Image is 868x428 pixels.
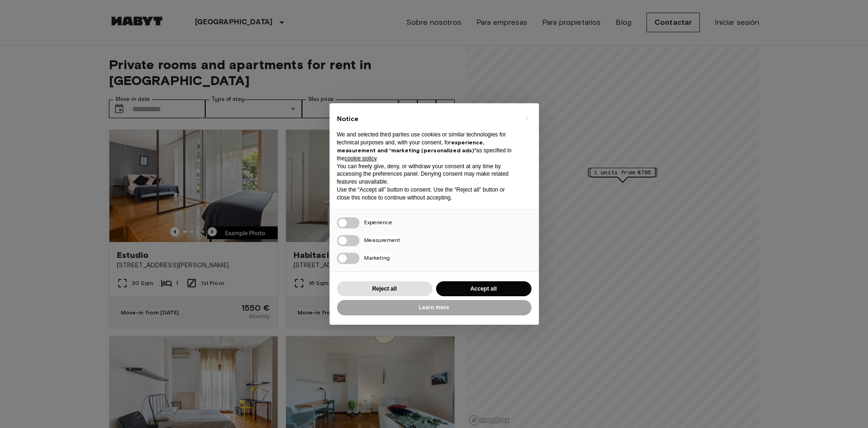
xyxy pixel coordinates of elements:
span: Experience [364,219,392,226]
p: We and selected third parties use cookies or similar technologies for technical purposes and, wit... [337,131,516,162]
button: Reject all [337,281,432,297]
button: Close this notice [519,111,534,126]
button: Accept all [436,281,531,297]
strong: experience, measurement and “marketing (personalized ads)” [337,139,484,154]
span: Marketing [364,254,390,261]
p: You can freely give, deny, or withdraw your consent at any time by accessing the preferences pane... [337,163,516,186]
span: Measurement [364,236,400,243]
p: Use the “Accept all” button to consent. Use the “Reject all” button or close this notice to conti... [337,186,516,202]
a: cookie policy [344,155,376,162]
button: Learn more [337,300,531,315]
span: × [525,113,528,124]
h2: Notice [337,114,516,124]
